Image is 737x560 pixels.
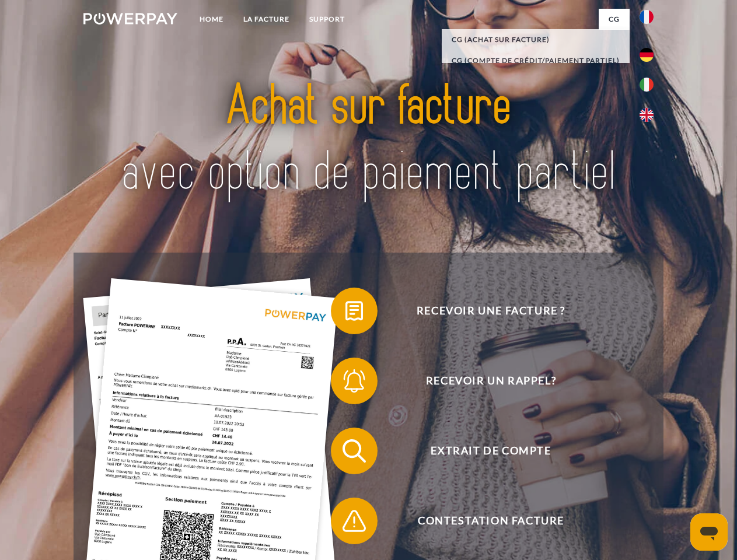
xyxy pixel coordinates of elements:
[340,366,369,395] img: qb_bell.svg
[640,108,654,122] img: en
[348,428,634,474] span: Extrait de compte
[348,288,634,334] span: Recevoir une facture ?
[442,50,630,71] a: CG (Compte de crédit/paiement partiel)
[348,358,634,404] span: Recevoir un rappel?
[640,10,654,24] img: fr
[299,9,355,30] a: Support
[340,436,369,466] img: qb_search.svg
[340,506,369,535] img: qb_warning.svg
[331,358,634,404] button: Recevoir un rappel?
[83,13,177,24] img: logo-powerpay-white.svg
[190,9,233,30] a: Home
[331,498,634,544] button: Contestation Facture
[111,56,626,223] img: title-powerpay_fr.svg
[340,296,369,325] img: qb_bill.svg
[331,428,634,474] button: Extrait de compte
[640,48,654,62] img: de
[442,29,630,50] a: CG (achat sur facture)
[640,78,654,92] img: it
[599,9,630,30] a: CG
[233,9,299,30] a: LA FACTURE
[348,498,634,544] span: Contestation Facture
[331,288,634,334] button: Recevoir une facture ?
[690,513,728,551] iframe: Bouton de lancement de la fenêtre de messagerie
